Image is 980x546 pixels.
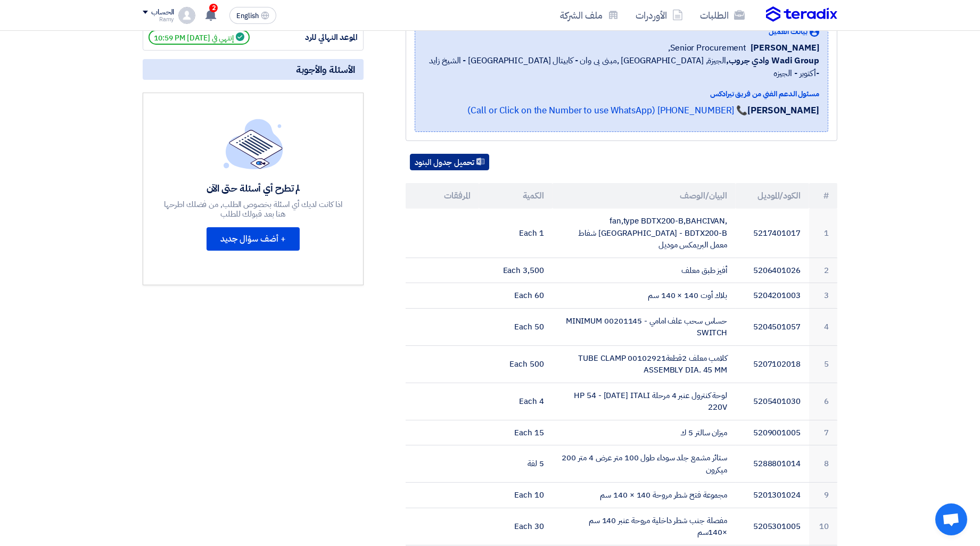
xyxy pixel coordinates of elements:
[691,3,753,28] a: الطلبات
[553,345,736,383] td: كلامب معلف 2قطعة00102921 TUBE CLAMP ASSEMBLY DIA. 45 MM
[809,508,837,545] td: 10
[736,483,809,508] td: 5201301024
[479,209,553,258] td: 1 Each
[479,383,553,420] td: 4 Each
[809,209,837,258] td: 1
[209,4,218,12] span: 2
[479,283,553,309] td: 60 Each
[479,445,553,483] td: 5 لفة
[809,308,837,345] td: 4
[207,227,300,251] button: + أضف سؤال جديد
[553,183,736,209] th: البيان/الوصف
[769,26,808,37] span: بيانات العميل
[224,119,283,169] img: empty_state_list.svg
[424,88,819,100] div: مسئول الدعم الفني من فريق تيرادكس
[553,420,736,445] td: ميزان سالتر 5 ك
[809,445,837,483] td: 8
[736,183,809,209] th: الكود/الموديل
[747,104,819,117] strong: [PERSON_NAME]
[479,308,553,345] td: 50 Each
[178,7,195,24] img: profile_test.png
[809,258,837,283] td: 2
[553,308,736,345] td: حساس سحب علف امامي - 00201145 MINIMUM SWITCH
[143,16,174,22] div: Ramy
[935,503,967,535] div: Open chat
[751,42,819,54] span: [PERSON_NAME]
[229,7,276,24] button: English
[736,383,809,420] td: 5205401030
[627,3,691,28] a: الأوردرات
[736,420,809,445] td: 5209001005
[236,12,259,20] span: English
[163,200,344,219] div: اذا كانت لديك أي اسئلة بخصوص الطلب, من فضلك اطرحها هنا بعد قبولك للطلب
[809,483,837,508] td: 9
[278,31,358,44] div: الموعد النهائي للرد
[553,383,736,420] td: لوحة كنترول عنبر 4 مرحلة HP 54 - [DATE] ITALI 220V
[479,508,553,545] td: 30 Each
[766,6,837,22] img: Teradix logo
[726,54,819,67] b: Wadi Group وادي جروب,
[296,63,355,76] span: الأسئلة والأجوبة
[736,508,809,545] td: 5205301005
[736,258,809,283] td: 5206401026
[553,209,736,258] td: fan,type BDTX200-B,BAHCIVAN,[GEOGRAPHIC_DATA] - BDTX200-B شفاط معمل البريمكس موديل
[809,283,837,309] td: 3
[553,258,736,283] td: أفيز طبق معلف
[553,483,736,508] td: مجموعة فتح شطر مروحة 140 × 140 سم
[479,420,553,445] td: 15 Each
[424,54,819,80] span: الجيزة, [GEOGRAPHIC_DATA] ,مبنى بى وان - كابيتال [GEOGRAPHIC_DATA] - الشيخ زايد -أكتوبر - الجيزه
[163,182,344,194] div: لم تطرح أي أسئلة حتى الآن
[553,283,736,309] td: بلاك أوت 140 × 140 سم
[736,445,809,483] td: 5288801014
[553,508,736,545] td: مفصلة جنب شطر داخلية مروحة عنبر 140 سم ×140سم
[479,483,553,508] td: 10 Each
[809,420,837,445] td: 7
[736,209,809,258] td: 5217401017
[151,8,174,17] div: الحساب
[149,30,250,45] span: إنتهي في [DATE] 10:59 PM
[479,345,553,383] td: 500 Each
[467,104,747,117] a: 📞 [PHONE_NUMBER] (Call or Click on the Number to use WhatsApp)
[551,3,627,28] a: ملف الشركة
[809,383,837,420] td: 6
[809,345,837,383] td: 5
[406,183,479,209] th: المرفقات
[553,445,736,483] td: ستائر مشمع جلد سوداء طول 100 متر عرض 4 متر 200 ميكرون
[736,283,809,309] td: 5204201003
[479,258,553,283] td: 3,500 Each
[736,308,809,345] td: 5204501057
[809,183,837,209] th: #
[668,42,746,54] span: Senior Procurement,
[736,345,809,383] td: 5207102018
[410,154,489,171] button: تحميل جدول البنود
[479,183,553,209] th: الكمية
